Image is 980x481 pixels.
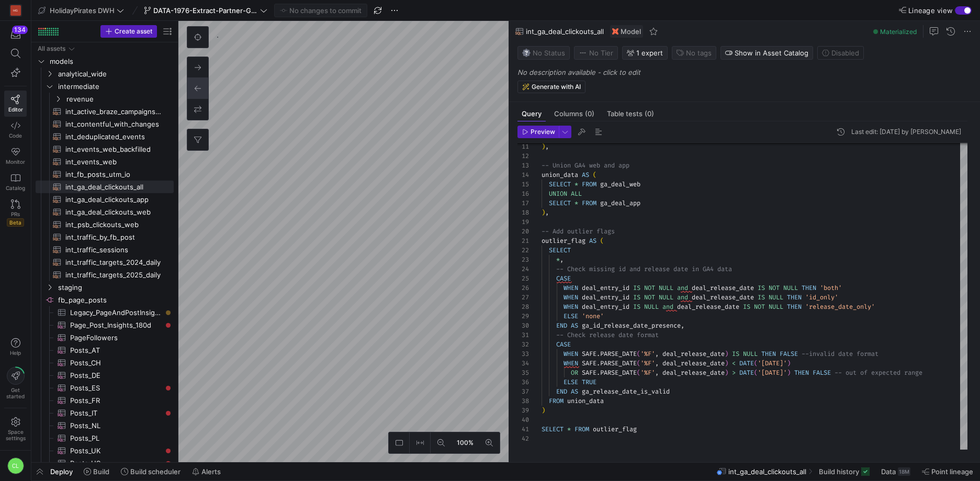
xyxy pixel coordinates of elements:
span: PARSE_DATE [600,350,637,358]
span: and [677,293,688,301]
span: ELSE [564,312,578,320]
a: Posts_ES​​​​​​​​​ [36,382,174,394]
a: Posts_NL​​​​​​​​​ [36,419,174,432]
span: deal_release_date [662,368,725,377]
span: ga_deal_web [600,180,640,188]
span: ) [787,368,791,377]
div: 34 [517,359,529,368]
span: No tags [686,49,712,57]
span: -- Check release date format [556,331,659,339]
span: NOT [769,284,780,292]
span: analytical_wide [58,68,172,80]
div: Press SPACE to select this row. [36,382,174,394]
span: THEN [794,368,809,377]
span: int_events_web_backfilled​​​​​​​​​​ [65,143,162,155]
span: FALSE [813,368,831,377]
span: ( [637,368,640,377]
span: NOT [644,284,655,292]
button: Preview [517,126,559,138]
button: Getstarted [4,363,27,404]
span: int_fb_posts_utm_io​​​​​​​​​​ [65,169,162,181]
span: fb_page_posts​​​​​​​​ [58,294,172,306]
span: deal_release_date [662,350,725,358]
button: 134 [4,25,27,44]
span: deal_release_date [692,293,754,301]
a: Catalog [4,169,27,195]
button: HolidayPirates DWH [36,4,127,17]
span: ALL [571,189,582,198]
span: (0) [645,110,654,117]
div: Press SPACE to select this row. [36,294,174,306]
div: Press SPACE to select this row. [36,143,174,155]
div: 13 [517,161,529,170]
span: Posts_CH​​​​​​​​​ [70,357,162,369]
button: Create asset [100,25,157,38]
div: 11 [517,142,529,151]
button: Data18M [876,463,915,480]
span: , [655,368,659,377]
div: Press SPACE to select this row. [36,319,174,331]
span: Columns [554,110,594,117]
button: Alerts [187,463,226,480]
span: WHEN [564,293,578,301]
span: Legacy_PageAndPostInsights​​​​​​​​​ [70,307,162,319]
span: , [655,359,659,367]
span: Point lineage [931,467,973,476]
span: No Tier [579,49,613,57]
span: '[DATE]' [758,368,787,377]
span: int_contentful_with_changes​​​​​​​​​​ [65,118,162,130]
span: int_traffic_sessions​​​​​​​​​​ [65,244,162,256]
span: Generate with AI [532,83,581,91]
span: int_traffic_targets_2024_daily​​​​​​​​​​ [65,256,162,269]
span: Build history [819,467,859,476]
span: ) [725,359,728,367]
span: CASE [556,274,571,283]
span: DATE [739,359,754,367]
button: No tags [672,46,716,60]
span: < [732,359,736,367]
span: NOT [754,303,765,311]
div: Press SPACE to select this row. [36,181,174,193]
div: 29 [517,311,529,321]
span: Model [621,27,641,36]
span: HolidayPirates DWH [50,6,115,15]
span: ) [542,142,545,151]
span: and [662,303,673,311]
div: Press SPACE to select this row. [36,369,174,382]
img: No status [522,49,531,57]
span: Build scheduler [130,467,181,476]
span: ( [593,171,596,179]
span: int_traffic_targets_2025_daily​​​​​​​​​​ [65,269,162,281]
a: int_events_web​​​​​​​​​​ [36,155,174,168]
div: Press SPACE to select this row. [36,155,174,168]
span: CASE [556,340,571,349]
div: 20 [517,227,529,236]
span: ELSE [564,378,578,386]
span: deal_release_date [692,284,754,292]
span: UNION [549,189,567,198]
span: Preview [531,128,555,136]
button: Build history [814,463,874,480]
div: Press SPACE to select this row. [36,306,174,319]
span: SAFE [582,368,596,377]
span: Posts_US​​​​​​​​​ [70,457,162,469]
button: Build scheduler [116,463,185,480]
div: Press SPACE to select this row. [36,193,174,206]
span: ( [754,368,758,377]
span: Show in Asset Catalog [735,49,808,57]
span: int_events_web​​​​​​​​​​ [65,156,162,168]
span: PARSE_DATE [600,368,637,377]
a: int_traffic_targets_2024_daily​​​​​​​​​​ [36,256,174,269]
a: int_active_braze_campaigns_performance​​​​​​​​​​ [36,105,174,118]
span: 'id_only' [805,293,838,301]
div: Press SPACE to select this row. [36,42,174,55]
span: revenue [66,93,172,105]
button: Point lineage [917,463,978,480]
span: ga_id_release_date_presence [582,321,681,330]
span: int_traffic_by_fb_post​​​​​​​​​​ [65,231,162,243]
span: Data [881,467,896,476]
span: WHEN [564,350,578,358]
span: union_data [542,171,578,179]
button: Build [79,463,114,480]
a: Posts_US​​​​​​​​​ [36,457,174,469]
